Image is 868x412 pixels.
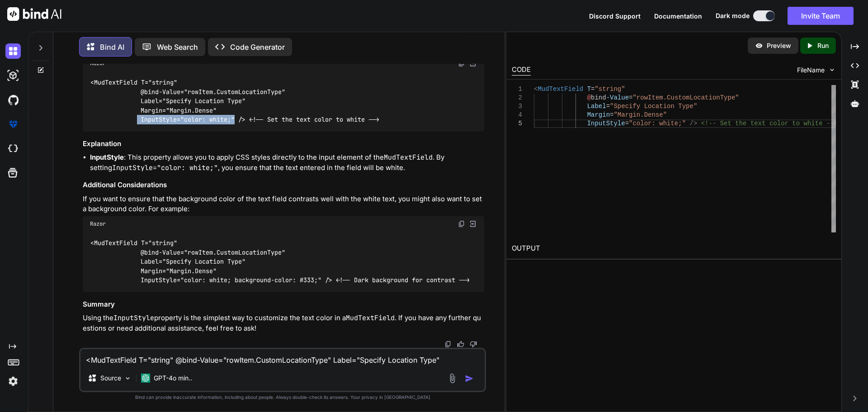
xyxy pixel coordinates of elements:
[587,111,609,118] span: Margin
[90,152,484,173] li: : This property allows you to apply CSS styles directly to the input element of the . By setting ...
[512,65,531,76] div: CODE
[587,85,590,93] span: T
[447,373,458,384] img: attachment
[716,11,750,20] span: Dark mode
[589,11,641,21] button: Discord Support
[629,120,686,127] span: "color: white;"
[591,85,594,93] span: =
[512,102,522,111] div: 3
[512,119,522,128] div: 5
[469,220,477,228] img: Open in Browser
[828,66,836,74] img: chevron down
[534,85,538,93] span: <
[610,111,613,118] span: =
[506,238,841,259] h2: OUTPUT
[512,85,522,94] div: 1
[113,313,154,322] code: InputStyle
[90,238,470,284] code: <MudTextField T="string" @bind-Value="rowItem.CustomLocationType" Label="Specify Location Type" M...
[90,78,380,124] code: <MudTextField T="string" @bind-Value="rowItem.CustomLocationType" Label="Specify Location Type" M...
[613,111,667,118] span: "Margin.Dense"
[5,117,21,132] img: premium
[157,42,198,52] p: Web Search
[79,394,486,401] p: Bind can provide inaccurate information, including about people. Always double-check its answers....
[689,120,697,127] span: />
[629,94,632,101] span: =
[141,374,150,383] img: GPT-4o mini
[767,41,791,50] p: Preview
[83,299,484,310] h3: Summary
[83,139,484,149] h3: Explanation
[817,41,829,50] p: Run
[587,120,625,127] span: InputStyle
[701,120,837,127] span: <!-- Set the text color to white -->
[606,94,628,101] span: -Value
[384,153,433,162] code: MudTextField
[606,103,609,110] span: =
[797,66,825,75] span: FileName
[654,11,702,21] button: Documentation
[112,163,218,172] code: InputStyle="color: white;"
[538,85,583,93] span: MudTextField
[124,374,132,382] img: Pick Models
[457,341,464,348] img: like
[465,374,474,383] img: icon
[591,94,606,101] span: bind
[154,374,192,383] p: GPT-4o min..
[100,374,121,383] p: Source
[90,153,124,161] strong: InputStyle
[5,43,21,59] img: darkChat
[625,120,628,127] span: =
[610,103,697,110] span: "Specify Location Type"
[512,111,522,119] div: 4
[788,7,854,25] button: Invite Team
[587,94,590,101] span: @
[5,141,21,156] img: cloudideIcon
[83,180,484,190] h3: Additional Considerations
[5,92,21,108] img: githubDark
[444,341,452,348] img: copy
[346,313,395,322] code: MudTextField
[755,42,763,50] img: preview
[594,85,625,93] span: "string"
[83,194,484,214] p: If you want to ensure that the background color of the text field contrasts well with the white t...
[512,94,522,102] div: 2
[90,220,106,227] span: Razor
[100,42,124,52] p: Bind AI
[230,42,285,52] p: Code Generator
[5,68,21,83] img: darkAi-studio
[654,12,702,20] span: Documentation
[83,313,484,333] p: Using the property is the simplest way to customize the text color in a . If you have any further...
[632,94,739,101] span: "rowItem.CustomLocationType"
[7,7,61,21] img: Bind AI
[470,341,477,348] img: dislike
[587,103,606,110] span: Label
[5,374,21,389] img: settings
[589,12,641,20] span: Discord Support
[458,220,465,227] img: copy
